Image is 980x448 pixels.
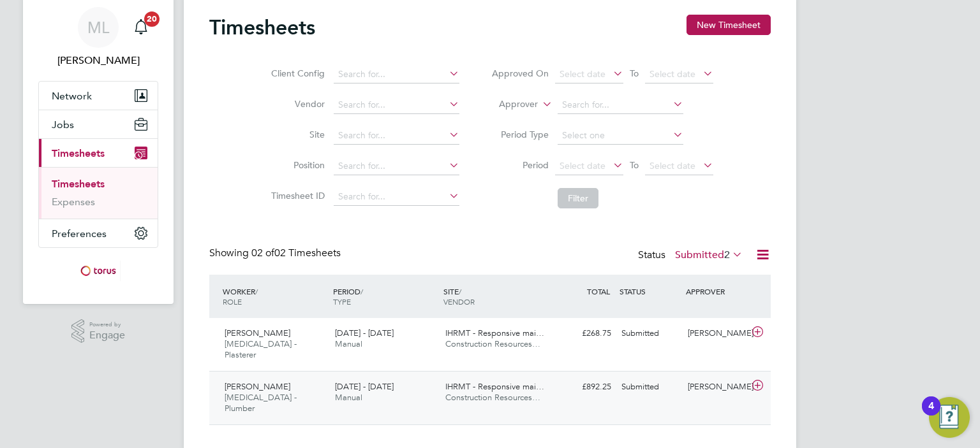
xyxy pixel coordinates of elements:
[445,392,540,403] span: Construction Resources…
[683,377,749,398] div: [PERSON_NAME]
[76,261,121,281] img: torus-logo-retina.png
[558,127,683,145] input: Select one
[440,280,551,313] div: SITE
[225,381,290,392] span: [PERSON_NAME]
[225,328,290,338] span: [PERSON_NAME]
[39,139,158,167] button: Timesheets
[334,188,459,206] input: Search for...
[445,338,540,349] span: Construction Resources…
[587,286,610,296] span: TOTAL
[267,98,325,110] label: Vendor
[335,338,362,349] span: Manual
[267,68,325,79] label: Client Config
[335,381,394,392] span: [DATE] - [DATE]
[626,65,642,82] span: To
[650,160,695,171] span: Select date
[39,167,158,219] div: Timesheets
[626,157,642,173] span: To
[223,296,242,307] span: ROLE
[52,147,105,159] span: Timesheets
[267,190,325,201] label: Timesheet ID
[52,228,107,240] span: Preferences
[459,286,461,296] span: /
[675,249,743,261] label: Submitted
[550,377,616,398] div: £892.25
[334,157,459,175] input: Search for...
[491,129,549,140] label: Period Type
[52,178,105,190] a: Timesheets
[491,159,549,171] label: Period
[335,328,394,338] span: [DATE] - [DATE]
[330,280,440,313] div: PERIOD
[39,219,158,247] button: Preferences
[558,96,683,114] input: Search for...
[560,160,605,171] span: Select date
[334,127,459,145] input: Search for...
[89,330,125,341] span: Engage
[267,129,325,140] label: Site
[128,7,154,48] a: 20
[334,66,459,83] input: Search for...
[443,296,475,307] span: VENDOR
[38,7,158,68] a: ML[PERSON_NAME]
[638,247,745,264] div: Status
[267,159,325,171] label: Position
[144,11,160,27] span: 20
[360,286,363,296] span: /
[52,119,74,131] span: Jobs
[52,196,95,208] a: Expenses
[550,323,616,344] div: £268.75
[687,15,771,35] button: New Timesheet
[491,68,549,79] label: Approved On
[71,319,126,343] a: Powered byEngage
[650,68,695,80] span: Select date
[683,323,749,344] div: [PERSON_NAME]
[616,377,683,398] div: Submitted
[445,328,544,338] span: IHRMT - Responsive mai…
[255,286,258,296] span: /
[333,296,351,307] span: TYPE
[209,15,315,40] h2: Timesheets
[560,68,605,80] span: Select date
[683,280,749,303] div: APPROVER
[928,406,934,423] div: 4
[724,249,730,261] span: 2
[87,19,109,36] span: ML
[219,280,330,313] div: WORKER
[616,280,683,303] div: STATUS
[39,110,158,138] button: Jobs
[38,261,158,281] a: Go to home page
[616,323,683,344] div: Submitted
[89,319,125,330] span: Powered by
[225,338,297,360] span: [MEDICAL_DATA] - Plasterer
[225,392,297,414] span: [MEDICAL_DATA] - Plumber
[480,98,538,111] label: Approver
[445,381,544,392] span: IHRMT - Responsive mai…
[929,397,970,438] button: Open Resource Center, 4 new notifications
[251,247,341,259] span: 02 Timesheets
[52,90,92,102] span: Network
[334,96,459,114] input: Search for...
[209,247,343,260] div: Showing
[558,188,598,208] button: Filter
[39,82,158,110] button: Network
[251,247,274,259] span: 02 of
[335,392,362,403] span: Manual
[38,53,158,68] span: Michael Leslie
